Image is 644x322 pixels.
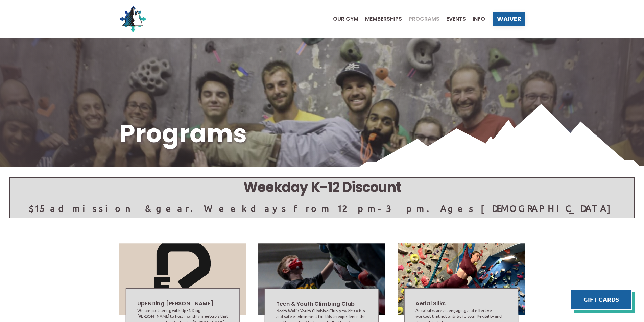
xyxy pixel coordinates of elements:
img: Image [119,243,246,315]
h2: Aerial Silks [415,300,507,307]
img: Image [258,243,385,315]
img: Image [397,243,525,315]
p: $15 admission & gear. Weekdays from 12pm-3pm. Ages [DEMOGRAPHIC_DATA] [10,204,634,213]
a: Waiver [493,12,525,26]
a: Info [466,16,485,22]
span: Memberships [365,16,402,22]
span: Events [446,16,466,22]
a: Events [439,16,466,22]
h5: Weekday K-12 Discount [10,178,634,197]
a: Our Gym [326,16,358,22]
a: Programs [402,16,439,22]
span: Info [473,16,485,22]
h2: Teen & Youth Climbing Club [276,300,367,308]
span: Programs [409,16,439,22]
h2: UpENDing [PERSON_NAME] [137,300,228,307]
img: North Wall Logo [119,5,146,32]
span: Waiver [497,16,521,22]
span: Our Gym [333,16,358,22]
a: Memberships [358,16,402,22]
